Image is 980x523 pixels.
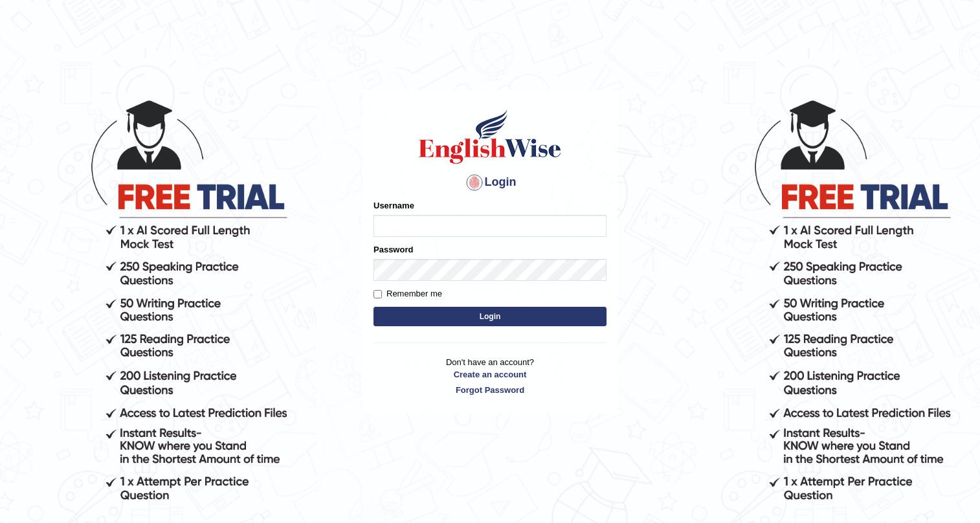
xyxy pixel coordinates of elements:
[373,384,607,396] a: Forgot Password
[373,307,607,326] button: Login
[373,287,442,300] label: Remember me
[416,107,564,166] img: Logo of English Wise sign in for intelligent practice with AI
[373,172,607,193] h4: Login
[373,199,414,212] label: Username
[373,356,607,396] p: Don't have an account?
[373,368,607,381] a: Create an account
[373,290,382,298] input: Remember me
[373,243,413,256] label: Password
